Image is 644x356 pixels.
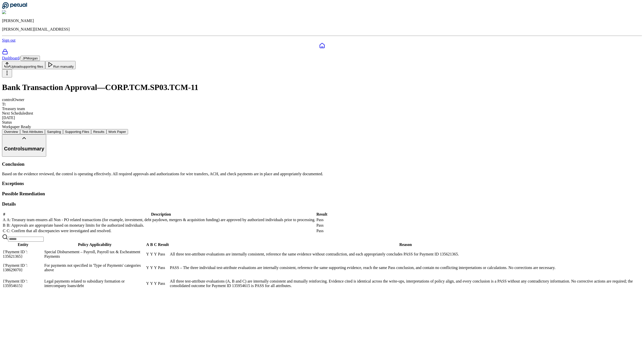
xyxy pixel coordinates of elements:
a: Go to Dashboard [2,6,27,10]
span: Y [154,265,157,270]
div: Pass [158,265,169,270]
span: C: Confirm that all discrepancies were investigated and resolved. [7,229,111,233]
th: C [154,242,157,247]
span: Y [146,252,149,256]
button: Uploadsupporting files [2,61,45,69]
div: Workpaper Ready [2,125,642,129]
img: Andrew Li [2,10,24,15]
span: Treasury team [2,107,25,111]
span: Y [150,281,153,286]
span: Y [146,281,149,286]
div: [DATE] [2,116,642,120]
button: Run manually [45,61,76,69]
button: Work Paper [106,129,128,134]
th: Reason [170,242,641,247]
span: Pass [316,218,323,222]
button: Sampling [45,129,63,134]
th: # [3,212,6,217]
button: Results [91,129,106,134]
button: JPMorgan [21,56,40,61]
span: A [3,218,6,222]
span: {'Payment ID ': 138629070} [3,263,28,272]
nav: Tabs [2,129,642,134]
span: Pass [316,223,323,227]
div: Status [2,120,642,125]
a: SOC [2,49,642,56]
div: Next Scheduled test [2,111,642,116]
span: Y [150,265,153,270]
span: Tt [2,102,6,106]
th: Entity [3,242,44,247]
span: {'Payment ID ': 135954615} [3,279,28,288]
div: Pass [158,281,169,286]
button: Controlsummary [2,134,46,157]
span: Legal payments related to subsidiary formation or intercompany loans/debt [44,279,125,288]
button: Test Attributes [20,129,45,134]
th: A [146,242,149,247]
button: Supporting Files [63,129,91,134]
span: For payments not specified in 'Type of Payments' categories above [44,263,141,272]
h2: Control summary [4,146,44,152]
a: Sign out [2,38,16,42]
th: Result [316,212,328,217]
span: Y [146,265,149,270]
p: All three test-attribute evaluations are internally consistent, reference the same evidence witho... [170,252,641,256]
span: Special Disbursement – Payroll, Payroll tax & Escheatment Payments [44,250,140,258]
div: / [2,56,642,61]
p: PASS – The three individual test-attribute evaluations are internally consistent, reference the s... [170,265,641,270]
span: {'Payment ID ': 135621365} [3,250,28,258]
p: All three test-attribute evaluations (A, B and C) are internally consistent and mutually reinforc... [170,279,641,288]
h3: Conclusion [2,161,642,167]
span: Y [154,252,157,256]
button: Overview [2,129,20,134]
h3: Exceptions [2,181,642,186]
span: Y [154,281,157,286]
th: Result [158,242,169,247]
span: Y [150,252,153,256]
th: Policy Applicability [44,242,146,247]
p: Based on the evidence reviewed, the control is operating effectively. All required approvals and ... [2,172,642,176]
th: Description [7,212,316,217]
span: B [3,223,6,227]
a: Dashboard [2,56,19,60]
p: [PERSON_NAME][EMAIL_ADDRESS] [2,27,642,32]
a: Dashboard [2,43,642,49]
h1: Bank Transaction Approval — CORP.TCM.SP03.TCM-11 [2,83,642,92]
h3: Possible Remediation [2,191,642,197]
span: A: Treasury team ensures all Non - PO related transactions (for example, investment, debt paydown... [7,218,316,222]
p: [PERSON_NAME] [2,19,642,23]
span: C [3,229,6,233]
div: control Owner [2,98,642,102]
h3: Details [2,201,642,207]
span: Pass [316,229,323,233]
th: B [150,242,153,247]
div: Pass [158,252,169,256]
span: B: Approvals are appropriate based on monetary limits for the authorized individuals. [7,223,144,227]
